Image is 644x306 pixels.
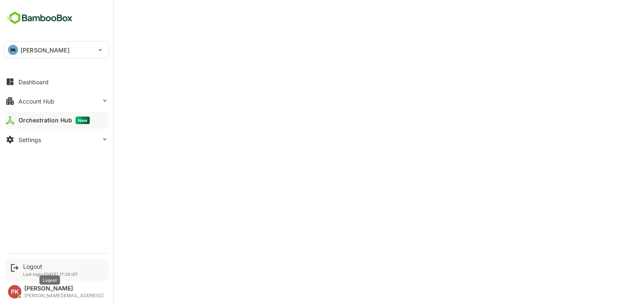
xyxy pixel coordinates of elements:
div: PA [8,45,18,55]
span: New [75,117,90,124]
div: Logout [23,263,78,270]
p: [PERSON_NAME] [21,46,70,54]
button: Account Hub [4,93,109,109]
div: [PERSON_NAME] [24,285,104,292]
p: Last login: [DATE] 17:28 IST [23,272,78,277]
button: Dashboard [4,73,109,90]
button: Settings [4,131,109,148]
div: Account Hub [18,98,55,105]
div: Dashboard [18,78,49,86]
div: PA[PERSON_NAME] [5,41,109,58]
div: Orchestration Hub [18,117,90,124]
div: PK [8,285,21,298]
img: BambooboxFullLogoMark.5f36c76dfaba33ec1ec1367b70bb1252.svg [4,10,75,26]
button: Orchestration HubNew [4,112,109,129]
div: Settings [18,136,41,143]
div: [PERSON_NAME][EMAIL_ADDRESS] [24,293,104,298]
